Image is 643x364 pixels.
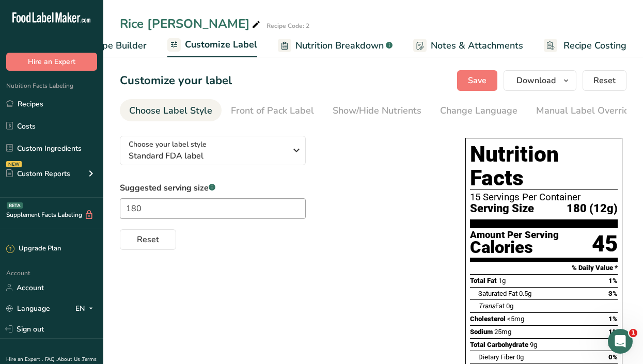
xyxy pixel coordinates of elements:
[516,74,556,87] span: Download
[120,136,306,165] button: Choose your label style Standard FDA label
[478,302,495,310] i: Trans
[608,353,618,361] span: 0%
[498,277,506,284] span: 1g
[519,290,531,297] span: 0.5g
[506,302,513,310] span: 0g
[120,72,232,89] h1: Customize your label
[457,70,497,91] button: Save
[470,262,618,274] section: % Daily Value *
[185,38,257,52] span: Customize Label
[120,14,262,33] div: Rice [PERSON_NAME]
[440,104,517,118] div: Change Language
[583,70,626,91] button: Reset
[470,192,618,202] div: 15 Servings Per Container
[295,39,384,53] span: Nutrition Breakdown
[231,104,314,118] div: Front of Pack Label
[6,161,22,167] div: NEW
[431,39,523,53] span: Notes & Attachments
[470,143,618,190] h1: Nutrition Facts
[129,150,286,162] span: Standard FDA label
[129,139,207,150] span: Choose your label style
[6,299,50,318] a: Language
[6,168,70,179] div: Custom Reports
[592,230,618,258] div: 45
[45,356,57,363] a: FAQ .
[608,329,633,354] iframe: Intercom live chat
[278,34,393,57] a: Nutrition Breakdown
[120,182,306,194] label: Suggested serving size
[530,341,537,349] span: 9g
[137,233,159,246] span: Reset
[608,277,618,284] span: 1%
[470,230,559,240] div: Amount Per Serving
[57,356,82,363] a: About Us .
[333,104,421,118] div: Show/Hide Nutrients
[6,53,97,71] button: Hire an Expert
[6,244,61,254] div: Upgrade Plan
[516,353,524,361] span: 0g
[507,315,524,323] span: <5mg
[167,33,257,58] a: Customize Label
[470,315,506,323] span: Cholesterol
[470,240,559,255] div: Calories
[593,74,616,87] span: Reset
[629,329,637,337] span: 1
[470,341,528,349] span: Total Carbohydrate
[567,202,618,215] span: 180 (12g)
[478,302,505,310] span: Fat
[85,39,147,53] span: Recipe Builder
[413,34,523,57] a: Notes & Attachments
[7,202,23,209] div: BETA
[478,290,517,297] span: Saturated Fat
[470,277,497,284] span: Total Fat
[494,328,511,336] span: 25mg
[470,202,534,215] span: Serving Size
[470,328,493,336] span: Sodium
[129,104,212,118] div: Choose Label Style
[468,74,487,87] span: Save
[6,356,43,363] a: Hire an Expert .
[563,39,626,53] span: Recipe Costing
[608,290,618,297] span: 3%
[266,21,309,30] div: Recipe Code: 2
[478,353,515,361] span: Dietary Fiber
[608,315,618,323] span: 1%
[75,302,97,314] div: EN
[65,34,147,57] a: Recipe Builder
[544,34,626,57] a: Recipe Costing
[608,328,618,336] span: 1%
[120,229,176,250] button: Reset
[504,70,576,91] button: Download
